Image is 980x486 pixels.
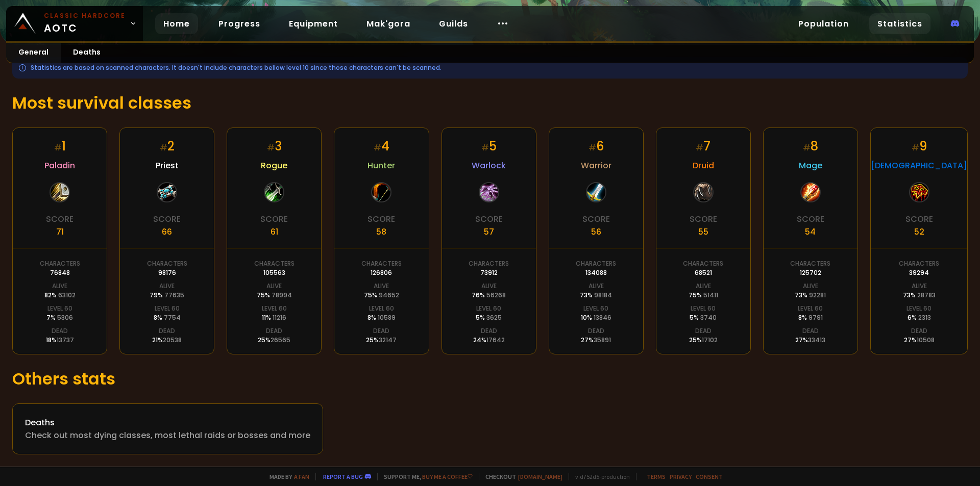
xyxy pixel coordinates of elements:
[164,313,181,322] span: 7754
[323,473,363,480] a: Report a bug
[367,159,395,172] span: Hunter
[54,137,66,155] div: 1
[294,473,309,480] a: a fan
[262,313,286,322] div: 11 %
[272,291,292,299] span: 78994
[790,13,857,34] a: Population
[261,159,287,172] span: Rogue
[696,473,723,480] a: Consent
[911,326,927,336] div: Dead
[580,291,612,300] div: 73 %
[908,313,931,322] div: 6 %
[808,313,823,322] span: 9791
[273,313,286,322] span: 11216
[589,137,604,155] div: 6
[57,336,74,344] span: 13737
[262,304,287,313] div: Level 60
[469,259,509,268] div: Characters
[912,142,919,154] small: #
[371,268,392,277] div: 126806
[52,326,68,336] div: Dead
[210,13,268,34] a: Progress
[695,326,712,336] div: Dead
[162,225,172,238] div: 66
[44,291,76,300] div: 82 %
[693,159,714,172] span: Druid
[917,336,935,344] span: 10508
[700,313,717,322] span: 3740
[160,142,167,154] small: #
[50,268,70,277] div: 76848
[57,313,73,322] span: 5306
[155,304,180,313] div: Level 60
[361,259,402,268] div: Characters
[152,336,182,345] div: 21 %
[374,282,389,291] div: Alive
[44,11,126,20] small: Classic Hardcore
[486,291,506,299] span: 56268
[376,225,386,238] div: 58
[589,142,596,154] small: #
[589,282,604,291] div: Alive
[803,282,818,291] div: Alive
[254,259,295,268] div: Characters
[160,137,175,155] div: 2
[374,142,381,154] small: #
[369,304,394,313] div: Level 60
[44,11,126,36] span: AOTC
[702,336,718,344] span: 17102
[912,282,927,291] div: Alive
[358,13,419,34] a: Mak'gora
[473,336,505,345] div: 24 %
[805,225,816,238] div: 54
[258,336,290,345] div: 25 %
[803,137,818,155] div: 8
[25,416,310,429] div: Deaths
[156,159,179,172] span: Priest
[266,282,282,291] div: Alive
[379,291,399,299] span: 94652
[150,291,184,300] div: 79 %
[40,259,80,268] div: Characters
[594,313,611,322] span: 13846
[281,13,346,34] a: Equipment
[271,225,278,238] div: 61
[798,313,823,322] div: 8 %
[903,291,936,300] div: 73 %
[159,282,175,291] div: Alive
[581,159,611,172] span: Warrior
[906,304,932,313] div: Level 60
[690,313,717,322] div: 5 %
[904,336,935,345] div: 27 %
[670,473,692,480] a: Privacy
[379,336,397,344] span: 32147
[47,304,72,313] div: Level 60
[58,291,76,299] span: 63102
[472,291,506,300] div: 76 %
[480,268,498,277] div: 73912
[475,213,503,225] div: Score
[164,291,184,299] span: 77635
[12,91,968,115] h1: Most survival classes
[594,336,611,344] span: 35891
[871,159,967,172] span: [DEMOGRAPHIC_DATA]
[481,282,497,291] div: Alive
[481,326,497,336] div: Dead
[486,336,505,344] span: 17642
[154,313,181,322] div: 8 %
[159,326,175,336] div: Dead
[367,213,395,225] div: Score
[576,259,616,268] div: Characters
[803,142,811,154] small: #
[569,473,630,480] span: v. d752d5 - production
[158,268,176,277] div: 98176
[909,268,929,277] div: 39294
[431,13,476,34] a: Guilds
[155,13,198,34] a: Home
[54,142,62,154] small: #
[698,225,708,238] div: 55
[790,259,830,268] div: Characters
[696,137,710,155] div: 7
[585,268,607,277] div: 134088
[44,159,75,172] span: Paladin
